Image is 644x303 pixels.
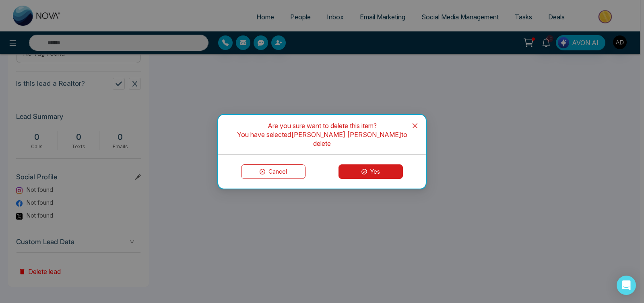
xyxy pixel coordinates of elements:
[617,276,636,295] div: Open Intercom Messenger
[234,121,410,148] div: Are you sure want to delete this item? You have selected [PERSON_NAME] [PERSON_NAME] to delete
[339,164,403,179] button: Yes
[241,164,305,179] button: Cancel
[412,122,418,129] span: close
[404,115,426,137] button: Close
